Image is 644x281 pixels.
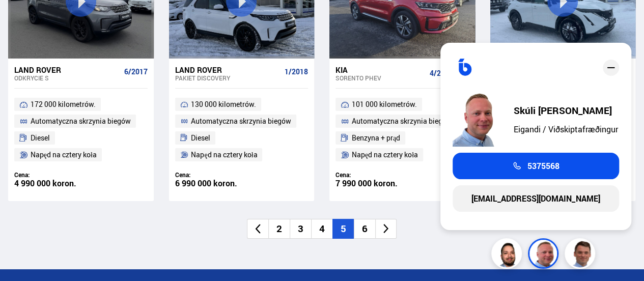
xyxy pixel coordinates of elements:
[175,178,237,189] font: 6 990 000 koron.
[298,222,303,235] font: 3
[175,65,222,75] font: Land Rover
[191,99,256,109] font: 130 000 kilometrów.
[566,240,597,270] img: FbJEzSuNWCJXmdc-.webp
[175,74,230,82] font: PAKIET Discovery
[335,74,381,82] font: Sorento PHEV
[453,153,619,179] a: 5375568
[527,161,559,171] span: 5375568
[31,116,131,126] font: Automatyczna skrzynia biegów
[14,171,30,179] font: Cena:
[14,74,49,82] font: Odkrycie S
[603,60,619,76] div: close
[14,65,61,75] font: Land Rover
[8,59,154,201] a: Land Rover Odkrycie S 6/2017 172 000 kilometrów. Automatyczna skrzynia biegów Diesel Napęd na czt...
[191,150,257,159] font: Napęd na cztery koła
[529,240,560,270] img: siFngHWaQ9KaOqBr.png
[285,67,308,76] font: 1/2018
[191,133,210,143] font: Diesel
[352,133,400,143] font: Benzyna + prąd
[352,116,452,126] font: Automatyczna skrzynia biegów
[352,99,417,109] font: 101 000 kilometrów.
[335,171,351,179] font: Cena:
[31,133,50,143] font: Diesel
[169,59,315,201] a: Land Rover PAKIET Discovery 1/2018 130 000 kilometrów. Automatyczna skrzynia biegów Diesel Napęd ...
[335,178,398,189] font: 7 990 000 koron.
[329,59,475,201] a: Kia Sorento PHEV 4/2023 101 000 kilometrów. Automatyczna skrzynia biegów Benzyna + prąd Napęd na ...
[14,178,76,189] font: 4 990 000 koron.
[175,171,190,179] font: Cena:
[335,65,348,75] font: Kia
[31,150,97,159] font: Napęd na cztery koła
[362,222,368,235] font: 6
[8,4,39,35] button: Otwórz interfejs czatu LiveChat
[319,222,325,235] font: 4
[352,150,418,159] font: Napęd na cztery koła
[124,67,148,76] font: 6/2017
[493,240,523,270] img: nhp88E3Fdnt1Opn2.png
[514,125,618,134] div: Eigandi / Viðskiptafræðingur
[453,90,503,147] img: siFngHWaQ9KaOqBr.png
[514,105,618,116] div: Skúli [PERSON_NAME]
[276,222,282,235] font: 2
[430,68,453,78] font: 4/2023
[341,222,346,235] font: 5
[191,116,291,126] font: Automatyczna skrzynia biegów
[453,185,619,212] a: [EMAIL_ADDRESS][DOMAIN_NAME]
[31,99,96,109] font: 172 000 kilometrów.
